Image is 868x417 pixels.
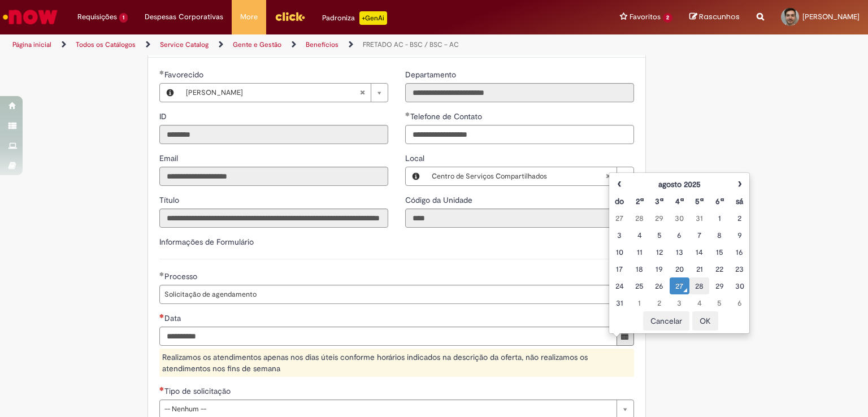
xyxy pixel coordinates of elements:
div: 08 August 2025 Friday [712,229,726,241]
th: Sexta-feira [709,193,729,210]
button: Favorecido, Visualizar este registro Flavio Bueno [160,84,180,102]
div: 05 August 2025 Tuesday [652,229,666,241]
span: Rascunhos [699,11,740,22]
div: Escolher data [609,172,750,334]
span: Favoritos [630,11,661,23]
span: More [240,11,258,23]
div: 01 August 2025 Friday [712,212,726,224]
div: 07 August 2025 Thursday [692,229,706,241]
div: 28 July 2025 Monday [632,212,646,224]
span: Local [405,153,427,163]
button: Cancelar [643,311,689,331]
span: Somente leitura - Email [159,153,180,163]
div: Padroniza [322,11,387,25]
span: [PERSON_NAME] [802,12,860,21]
a: [PERSON_NAME]Limpar campo Favorecido [180,84,388,102]
div: 18 August 2025 Monday [632,263,646,275]
div: 21 August 2025 Thursday [692,263,706,275]
span: Somente leitura - Título [159,195,181,205]
label: Somente leitura - Título [159,194,181,206]
div: 31 August 2025 Sunday [612,297,626,309]
span: Obrigatório Preenchido [405,112,410,116]
p: +GenAi [359,11,387,25]
div: 16 August 2025 Saturday [732,246,747,258]
span: Necessários - Favorecido [164,69,206,80]
span: 2 [663,13,672,23]
div: 24 August 2025 Sunday [612,280,626,292]
div: 19 August 2025 Tuesday [652,263,666,275]
span: Obrigatório Preenchido [159,272,164,276]
th: agosto 2025. Alternar mês [630,176,730,193]
div: 15 August 2025 Friday [712,246,726,258]
div: 30 July 2025 Wednesday [672,212,687,224]
span: Requisições [77,11,117,23]
div: 06 September 2025 Saturday [732,297,747,309]
label: Somente leitura - Email [159,153,180,164]
div: 29 August 2025 Friday [712,280,726,292]
th: Sábado [730,193,749,210]
th: Segunda-feira [630,193,649,210]
a: Service Catalog [160,40,209,49]
div: 23 August 2025 Saturday [732,263,747,275]
input: Departamento [405,83,634,102]
label: Somente leitura - Departamento [405,69,458,80]
ul: Trilhas de página [8,34,570,55]
img: ServiceNow [1,6,59,28]
div: 30 August 2025 Saturday [732,280,747,292]
span: Processo [164,271,199,281]
span: Solicitação de agendamento [164,285,611,303]
span: [PERSON_NAME] [186,84,359,102]
span: Despesas Corporativas [145,11,223,23]
a: Rascunhos [689,12,740,23]
span: Somente leitura - ID [159,111,169,121]
div: 03 August 2025 Sunday [612,229,626,241]
a: Benefícios [306,40,338,49]
div: 17 August 2025 Sunday [612,263,626,275]
span: 1 [119,13,128,23]
th: Terça-feira [649,193,669,210]
input: Título [159,208,388,228]
span: Obrigatório Preenchido [159,70,164,75]
div: 28 August 2025 Thursday [692,280,706,292]
label: Informações de Formulário [159,237,254,247]
div: 26 August 2025 Tuesday [652,280,666,292]
span: Centro de Serviços Compartilhados [432,167,605,185]
a: FRETADO AC - BSC / BSC – AC [363,40,459,49]
div: O seletor de data foi aberto.27 August 2025 Wednesday [672,280,687,292]
th: Domingo [609,193,629,210]
span: Necessários [159,386,164,391]
div: 02 August 2025 Saturday [732,212,747,224]
div: 14 August 2025 Thursday [692,246,706,258]
div: 31 July 2025 Thursday [692,212,706,224]
button: Mostrar calendário para Data [617,327,634,346]
label: Somente leitura - Código da Unidade [405,194,475,206]
label: Somente leitura - ID [159,111,169,122]
div: 04 September 2025 Thursday [692,297,706,309]
button: OK [692,311,718,331]
img: click_logo_yellow_360x200.png [275,8,305,25]
div: 12 August 2025 Tuesday [652,246,666,258]
div: 27 July 2025 Sunday [612,212,626,224]
th: Quinta-feira [689,193,709,210]
th: Quarta-feira [670,193,689,210]
a: Página inicial [12,40,51,49]
span: Somente leitura - Código da Unidade [405,195,475,205]
div: 10 August 2025 Sunday [612,246,626,258]
div: 04 August 2025 Monday [632,229,646,241]
div: 13 August 2025 Wednesday [672,246,687,258]
a: Gente e Gestão [233,40,281,49]
div: 29 July 2025 Tuesday [652,212,666,224]
a: Centro de Serviços CompartilhadosLimpar campo Local [426,167,633,185]
input: Data [159,327,617,346]
input: ID [159,125,388,144]
div: 01 September 2025 Monday [632,297,646,309]
span: Telefone de Contato [410,111,484,121]
abbr: Limpar campo Favorecido [354,84,371,102]
div: Realizamos os atendimentos apenas nos dias úteis conforme horários indicados na descrição da ofer... [159,349,634,377]
div: 06 August 2025 Wednesday [672,229,687,241]
div: 03 September 2025 Wednesday [672,297,687,309]
button: Local, Visualizar este registro Centro de Serviços Compartilhados [406,167,426,185]
div: 20 August 2025 Wednesday [672,263,687,275]
div: 02 September 2025 Tuesday [652,297,666,309]
abbr: Limpar campo Local [600,167,617,185]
